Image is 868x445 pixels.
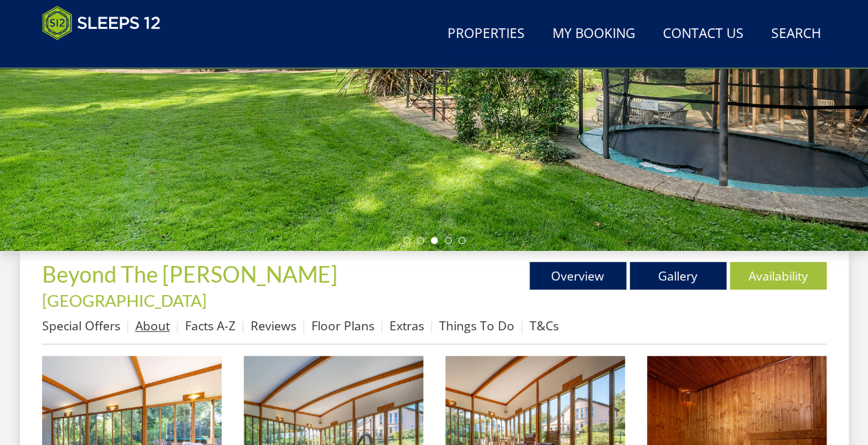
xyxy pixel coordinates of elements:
a: Floor Plans [311,317,374,334]
a: [GEOGRAPHIC_DATA] [42,290,206,310]
a: Contact Us [657,19,749,50]
a: Beyond The [PERSON_NAME] [42,261,342,287]
span: Beyond The [PERSON_NAME] [42,261,338,287]
a: Search [766,19,827,50]
a: Facts A-Z [185,317,235,334]
a: Overview [530,262,626,290]
iframe: Customer reviews powered by Trustpilot [35,48,180,60]
a: T&Cs [530,317,559,334]
a: About [135,317,170,334]
a: Special Offers [42,317,120,334]
img: Sleeps 12 [42,6,161,40]
a: Properties [442,19,530,50]
a: Extras [389,317,424,334]
a: Reviews [251,317,296,334]
a: Availability [730,262,827,290]
a: Gallery [630,262,726,290]
a: My Booking [547,19,641,50]
a: Things To Do [439,317,514,334]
